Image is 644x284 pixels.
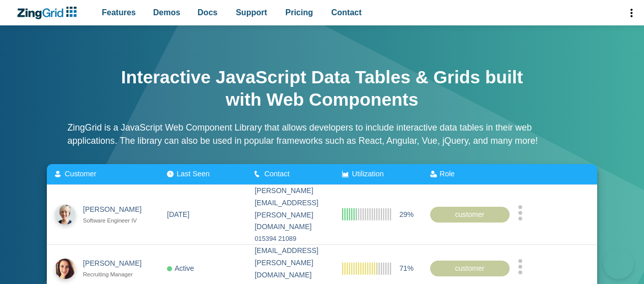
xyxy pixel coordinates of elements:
div: Recruiting Manager [83,270,151,279]
div: Software Engineer IV [83,216,151,226]
span: Demos [153,6,180,19]
div: Active [167,262,194,274]
span: Utilization [352,170,383,178]
span: Support [236,6,267,19]
div: customer [430,206,510,223]
span: Customer [65,170,96,178]
a: ZingChart Logo. Click to return to the homepage [16,7,82,19]
div: customer [430,260,510,276]
h1: Interactive JavaScript Data Tables & Grids built with Web Components [119,66,526,111]
p: ZingGrid is a JavaScript Web Component Library that allows developers to include interactive data... [68,121,577,148]
span: Contact [331,6,362,19]
div: [PERSON_NAME][EMAIL_ADDRESS][PERSON_NAME][DOMAIN_NAME] [255,185,326,233]
span: Features [102,6,136,19]
span: Pricing [286,6,313,19]
div: [PERSON_NAME] [83,204,151,216]
span: 29% [400,208,414,220]
span: Role [440,170,455,178]
div: 015394 21089 [255,233,326,244]
span: Docs [198,6,217,19]
div: [DATE] [167,208,189,220]
iframe: Toggle Customer Support [603,248,634,279]
div: [PERSON_NAME] [83,258,151,270]
div: [EMAIL_ADDRESS][PERSON_NAME][DOMAIN_NAME] [255,245,326,281]
span: 71% [400,262,414,274]
span: Last Seen [177,170,210,178]
span: Contact [264,170,290,178]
